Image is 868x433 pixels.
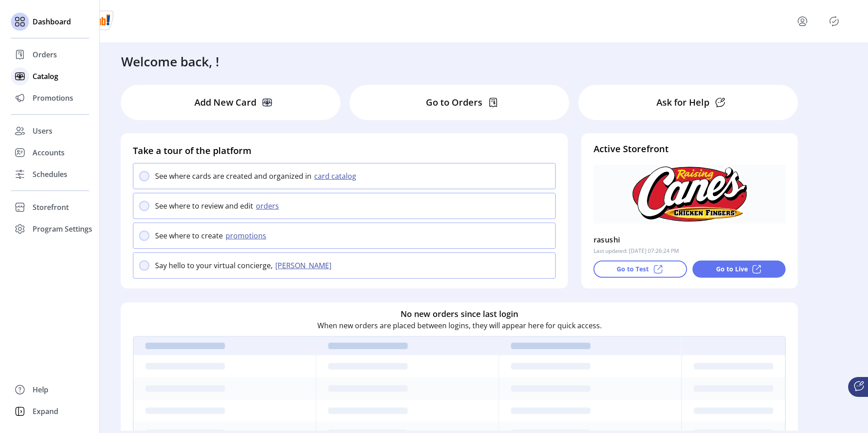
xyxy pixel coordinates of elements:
button: orders [253,200,284,211]
button: menu [795,14,810,28]
span: Program Settings [33,223,92,234]
span: Catalog [33,71,58,82]
p: See where to review and edit [155,200,253,211]
p: Go to Live [716,264,748,274]
p: See where to create [155,230,223,241]
h4: Take a tour of the platform [133,144,556,158]
span: Help [33,384,48,395]
p: Go to Test [617,264,649,274]
span: Accounts [33,147,65,158]
p: Last updated: [DATE] 07:26:24 PM [594,247,679,255]
p: Ask for Help [656,96,709,109]
span: Expand [33,406,58,417]
button: [PERSON_NAME] [273,260,337,271]
p: Add New Card [194,96,256,109]
p: rasushi [594,233,620,247]
span: Dashboard [33,16,71,27]
p: Go to Orders [426,96,482,109]
button: Publisher Panel [827,14,841,28]
span: Schedules [33,169,67,180]
h6: No new orders since last login [401,307,518,320]
p: See where cards are created and organized in [155,171,311,182]
span: Storefront [33,202,69,213]
span: Orders [33,49,57,60]
h4: Active Storefront [594,142,786,156]
button: promotions [223,230,272,241]
span: Users [33,126,52,136]
p: When new orders are placed between logins, they will appear here for quick access. [317,320,602,331]
h3: Welcome back, ! [121,52,219,71]
p: Say hello to your virtual concierge, [155,260,273,271]
span: Promotions [33,93,73,103]
button: card catalog [311,171,362,182]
